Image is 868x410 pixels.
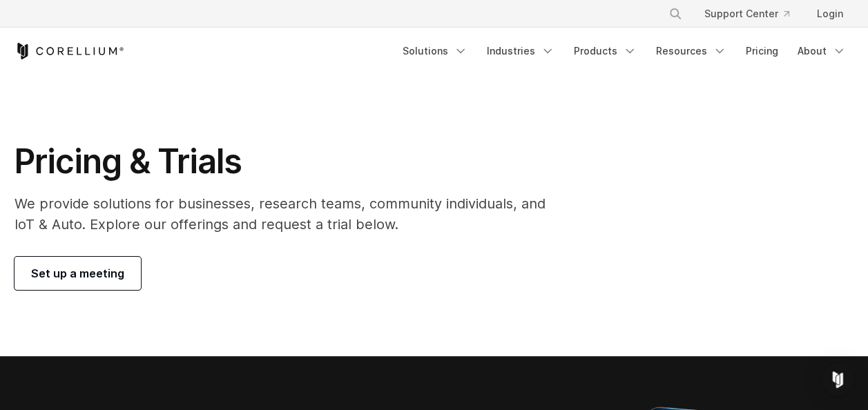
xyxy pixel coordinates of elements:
[652,1,854,26] div: Navigation Menu
[566,39,645,64] a: Products
[663,1,688,26] button: Search
[479,39,563,64] a: Industries
[648,39,735,64] a: Resources
[394,39,854,64] div: Navigation Menu
[31,265,124,282] span: Set up a meeting
[15,141,565,182] h1: Pricing & Trials
[737,39,787,64] a: Pricing
[821,363,854,396] div: Open Intercom Messenger
[15,43,124,59] a: Corellium Home
[394,39,476,64] a: Solutions
[693,1,800,26] a: Support Center
[15,257,141,290] a: Set up a meeting
[806,1,854,26] a: Login
[789,39,854,64] a: About
[15,193,565,235] p: We provide solutions for businesses, research teams, community individuals, and IoT & Auto. Explo...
